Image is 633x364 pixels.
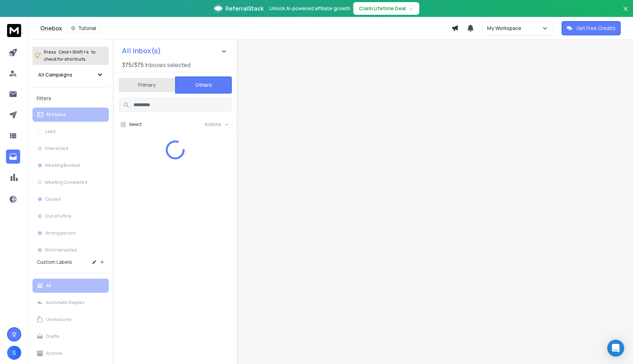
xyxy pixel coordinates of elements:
button: S [7,346,21,360]
label: Select [129,122,142,127]
button: Primary [119,77,175,93]
button: Close banner [621,4,630,21]
p: My Workspace [487,25,524,32]
span: Cmd + Shift + k [58,48,90,56]
h3: Inboxes selected [145,61,190,69]
h1: All Inbox(s) [122,47,161,54]
span: 375 / 375 [122,61,144,69]
h3: Custom Labels [37,259,72,266]
p: Get Free Credits [576,25,616,32]
h1: All Campaigns [38,71,72,78]
div: Open Intercom Messenger [607,340,624,357]
p: Unlock AI-powered affiliate growth [269,5,350,12]
button: Get Free Credits [562,21,621,35]
h3: Filters [32,93,109,103]
button: All Campaigns [32,68,109,82]
button: Tutorial [66,23,101,33]
button: Others [175,77,232,93]
button: All Inbox(s) [116,44,233,58]
div: Onebox [40,23,451,33]
button: Claim Lifetime Deal→ [353,2,419,15]
span: → [409,5,414,12]
span: ReferralStack [225,4,264,13]
p: Press to check for shortcuts. [44,49,96,63]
